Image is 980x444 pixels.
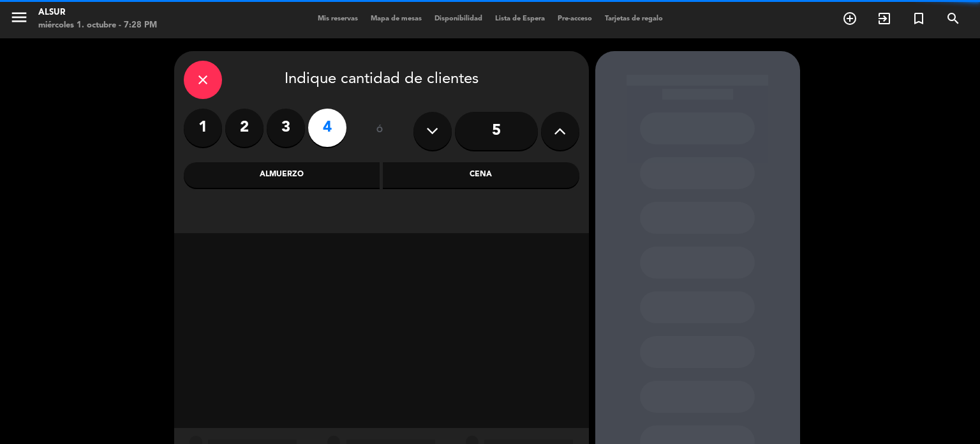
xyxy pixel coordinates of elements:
[359,109,401,153] div: ó
[598,15,669,22] span: Tarjetas de regalo
[10,8,29,27] i: menu
[842,11,857,26] i: add_circle_outline
[38,19,157,32] div: miércoles 1. octubre - 7:28 PM
[10,8,29,31] button: menu
[383,162,579,188] div: Cena
[308,109,346,147] label: 4
[911,11,926,26] i: turned_in_not
[38,6,157,19] div: Alsur
[311,15,364,22] span: Mis reservas
[184,162,380,188] div: Almuerzo
[946,11,961,26] i: search
[489,15,551,22] span: Lista de Espera
[428,15,489,22] span: Disponibilidad
[184,109,222,147] label: 1
[877,11,892,26] i: exit_to_app
[184,61,579,99] div: Indique cantidad de clientes
[225,109,264,147] label: 2
[364,15,428,22] span: Mapa de mesas
[267,109,305,147] label: 3
[195,72,211,88] i: close
[551,15,598,22] span: Pre-acceso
